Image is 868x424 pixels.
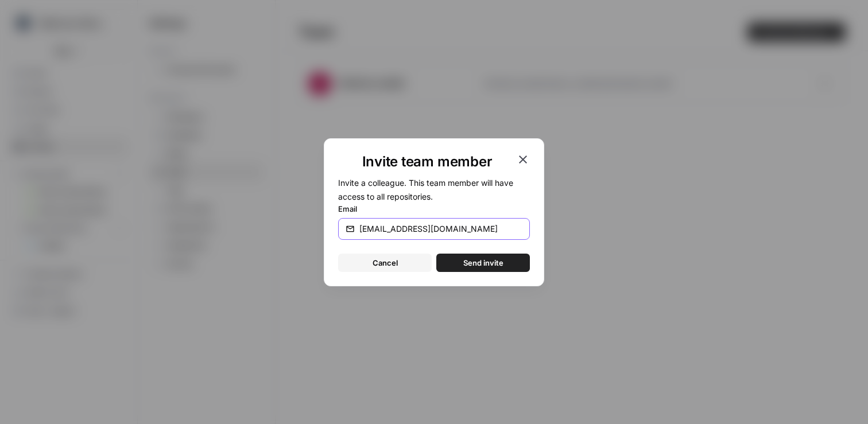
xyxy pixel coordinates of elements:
[338,178,513,201] span: Invite a colleague. This team member will have access to all repositories.
[373,257,398,269] span: Cancel
[359,223,522,235] input: email@company.com
[338,203,530,215] label: Email
[463,257,503,269] span: Send invite
[436,254,530,272] button: Send invite
[338,254,432,272] button: Cancel
[338,153,516,171] h1: Invite team member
